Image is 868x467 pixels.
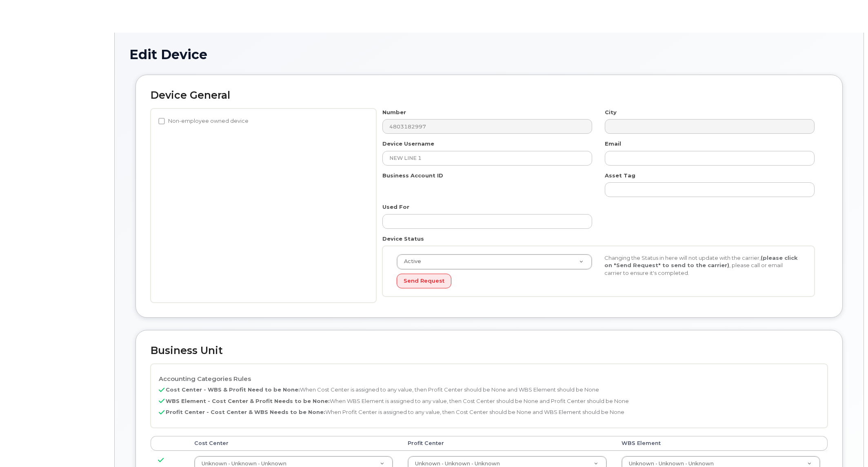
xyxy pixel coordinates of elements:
[166,409,325,415] b: Profit Center - Cost Center & WBS Needs to be None:
[400,436,614,451] th: Profit Center
[151,90,828,101] h2: Device General
[605,108,617,116] label: City
[151,345,828,356] h2: Business Unit
[159,397,819,405] p: When WBS Element is assigned to any value, then Cost Center should be None and Profit Center shou...
[159,386,819,394] p: When Cost Center is assigned to any value, then Profit Center should be None and WBS Element shou...
[382,108,406,116] label: Number
[202,460,286,467] span: Unknown - Unknown - Unknown
[382,172,443,179] label: Business Account ID
[397,274,451,289] button: Send Request
[159,376,819,383] h4: Accounting Categories Rules
[166,398,330,404] b: WBS Element - Cost Center & Profit Needs to be None:
[598,254,806,277] div: Changing the Status in here will not update with the carrier, , please call or email carrier to e...
[415,460,500,467] span: Unknown - Unknown - Unknown
[129,47,849,62] h1: Edit Device
[158,118,165,124] input: Non-employee owned device
[605,172,635,179] label: Asset Tag
[158,116,249,126] label: Non-employee owned device
[382,203,409,211] label: Used For
[605,140,621,148] label: Email
[382,235,424,243] label: Device Status
[159,408,819,416] p: When Profit Center is assigned to any value, then Cost Center should be None and WBS Element shou...
[187,436,400,451] th: Cost Center
[614,436,828,451] th: WBS Element
[166,386,300,393] b: Cost Center - WBS & Profit Need to be None:
[397,255,592,269] a: Active
[629,460,714,467] span: Unknown - Unknown - Unknown
[382,140,434,148] label: Device Username
[399,258,421,265] span: Active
